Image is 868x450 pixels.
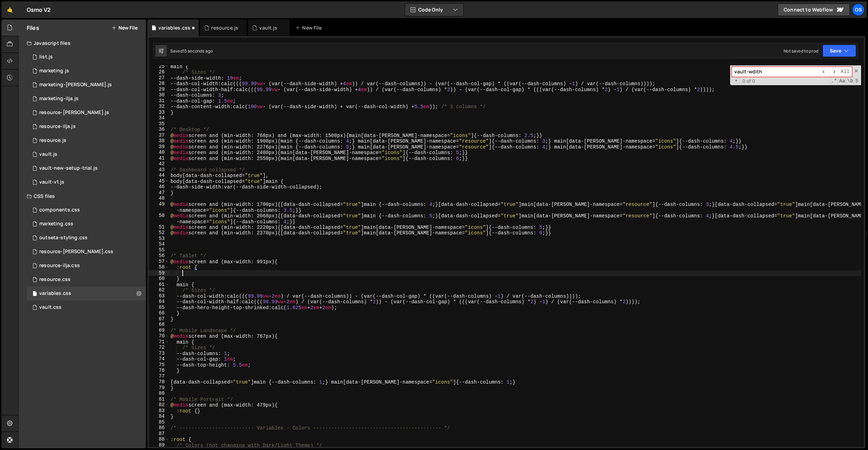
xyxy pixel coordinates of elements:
div: 58 [149,264,169,270]
div: 16596/45446.css [27,217,146,231]
div: 16596/46194.js [27,106,146,120]
a: Os [852,3,865,16]
div: 50 [149,213,169,224]
div: vault.js [39,151,57,158]
div: variables.css [39,290,71,297]
div: 34 [149,115,169,121]
div: variables.css [158,24,190,31]
div: 26 [149,69,169,75]
div: 80 [149,391,169,396]
button: Code Only [405,3,463,16]
div: 27 [149,75,169,81]
div: 88 [149,436,169,442]
div: 82 [149,402,169,408]
div: 73 [149,351,169,356]
div: 76 [149,368,169,373]
div: 16596/45151.js [27,50,146,64]
div: 25 [149,64,169,70]
div: 72 [149,345,169,351]
div: outseta-styling.css [39,235,88,241]
div: Osmo V2 [27,6,51,14]
div: 47 [149,190,169,196]
div: 31 [149,98,169,104]
div: 84 [149,413,169,419]
div: 37 [149,132,169,138]
div: 46 [149,184,169,190]
div: 71 [149,339,169,345]
div: 59 [149,270,169,276]
div: 16596/45423.js [27,92,146,106]
div: components.css [39,207,80,213]
div: 66 [149,310,169,316]
div: 30 [149,92,169,98]
div: 43 [149,167,169,173]
div: 16596/46195.js [27,120,146,134]
input: Search for [732,67,819,77]
div: 74 [149,356,169,362]
div: 16596/45132.js [27,175,146,189]
div: 16596/45424.js [27,78,146,92]
div: resource-[PERSON_NAME].js [39,110,109,116]
div: 53 [149,236,169,242]
div: 78 [149,379,169,385]
div: resource.js [211,24,238,31]
div: 16596/46196.css [27,245,146,259]
div: resource-ilja.js [39,123,76,130]
div: vault-v1.js [39,179,64,185]
div: 65 [149,305,169,311]
div: 68 [149,322,169,328]
div: CSS files [18,189,146,203]
div: Javascript files [18,36,146,50]
button: New File [111,25,138,31]
span: ​ [829,67,838,77]
div: vault-new-setup-trial.js [39,165,98,171]
div: 36 [149,127,169,132]
div: Saved [170,48,213,54]
div: 51 [149,224,169,230]
a: Connect to Webflow [778,3,850,16]
div: 40 [149,150,169,155]
div: 79 [149,385,169,391]
div: resource.css [39,276,71,283]
div: resource-ilja.css [39,263,80,269]
span: ​ [819,67,829,77]
span: RegExp Search [830,78,838,85]
span: Search In Selection [854,78,859,85]
div: 67 [149,316,169,322]
div: list.js [39,54,53,60]
div: 54 [149,241,169,247]
div: vault.css [39,304,61,311]
div: 56 [149,253,169,259]
div: 16596/46183.js [27,134,146,147]
div: 16596/46198.css [27,259,146,273]
div: 89 [149,442,169,448]
div: 60 [149,276,169,282]
div: resource.js [39,137,66,144]
div: 42 [149,161,169,167]
div: 70 [149,333,169,339]
div: vault.js [259,24,277,31]
div: 33 [149,110,169,115]
div: 16596/45156.css [27,231,146,245]
div: 52 [149,230,169,236]
button: Save [822,45,856,57]
div: 64 [149,299,169,305]
div: 16596/45422.js [27,64,146,78]
div: 62 [149,287,169,293]
div: 35 [149,121,169,127]
div: New File [295,24,324,31]
div: 75 [149,362,169,368]
div: 28 [149,81,169,87]
div: marketing.js [39,68,69,74]
div: Not saved to prod [784,48,818,54]
div: resource-[PERSON_NAME].css [39,249,113,255]
div: 16596/45133.js [27,147,146,161]
div: 86 [149,425,169,431]
div: 41 [149,155,169,161]
div: marketing-[PERSON_NAME].js [39,82,112,88]
div: 83 [149,408,169,414]
div: 49 [149,201,169,213]
span: Whole Word Search [846,78,854,85]
div: 32 [149,104,169,110]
